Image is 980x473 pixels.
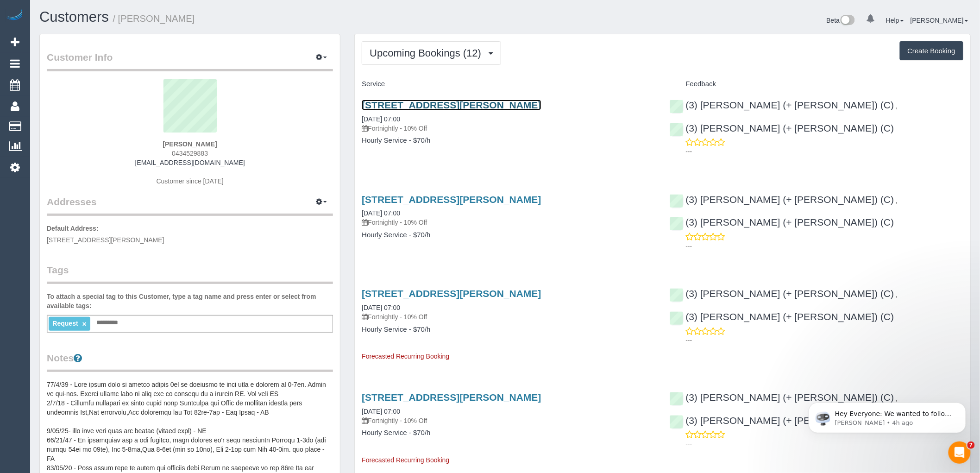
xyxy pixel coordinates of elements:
[362,304,400,311] a: [DATE] 07:00
[135,159,245,166] a: [EMAIL_ADDRESS][DOMAIN_NAME]
[900,41,963,61] button: Create Booking
[47,292,333,310] label: To attach a special tag to this Customer, type a tag name and press enter or select from availabl...
[795,383,980,448] iframe: Intercom notifications message
[113,13,195,24] small: / [PERSON_NAME]
[670,194,894,205] a: (3) [PERSON_NAME] (+ [PERSON_NAME]) (C)
[362,416,655,425] p: Fortnightly - 10% Off
[362,137,655,145] h4: Hourly Service - $70/h
[370,47,486,59] span: Upcoming Bookings (12)
[47,263,333,284] legend: Tags
[686,335,963,345] p: ---
[362,353,449,360] span: Forecasted Recurring Booking
[670,288,894,299] a: (3) [PERSON_NAME] (+ [PERSON_NAME]) (C)
[840,15,855,27] img: New interface
[362,408,400,415] a: [DATE] 07:00
[47,351,333,372] legend: Notes
[82,320,87,328] a: ×
[39,9,109,25] a: Customers
[362,231,655,239] h4: Hourly Service - $70/h
[362,115,400,123] a: [DATE] 07:00
[52,320,78,327] span: Request
[686,241,963,251] p: ---
[362,456,449,464] span: Forecasted Recurring Booking
[163,140,217,148] strong: [PERSON_NAME]
[362,218,655,227] p: Fortnightly - 10% Off
[40,36,160,44] p: Message from Ellie, sent 4h ago
[362,326,655,334] h4: Hourly Service - $70/h
[6,9,24,22] img: Automaid Logo
[896,102,898,110] span: ,
[670,217,894,227] a: (3) [PERSON_NAME] (+ [PERSON_NAME]) (C)
[949,441,971,464] iframe: Intercom live chat
[670,123,894,133] a: (3) [PERSON_NAME] (+ [PERSON_NAME]) (C)
[362,194,541,205] a: [STREET_ADDRESS][PERSON_NAME]
[670,80,963,88] h4: Feedback
[362,100,541,110] a: [STREET_ADDRESS][PERSON_NAME]
[362,429,655,437] h4: Hourly Service - $70/h
[362,209,400,217] a: [DATE] 07:00
[362,41,501,65] button: Upcoming Bookings (12)
[40,27,158,126] span: Hey Everyone: We wanted to follow up and let you know we have been closely monitoring the account...
[686,439,963,448] p: ---
[670,100,894,110] a: (3) [PERSON_NAME] (+ [PERSON_NAME]) (C)
[157,177,224,185] span: Customer since [DATE]
[172,150,208,157] span: 0434529883
[911,17,968,24] a: [PERSON_NAME]
[47,50,333,71] legend: Customer Info
[896,197,898,204] span: ,
[47,236,164,244] span: [STREET_ADDRESS][PERSON_NAME]
[362,288,541,299] a: [STREET_ADDRESS][PERSON_NAME]
[827,17,855,24] a: Beta
[967,441,975,449] span: 7
[362,392,541,403] a: [STREET_ADDRESS][PERSON_NAME]
[362,312,655,322] p: Fortnightly - 10% Off
[362,124,655,133] p: Fortnightly - 10% Off
[896,291,898,298] span: ,
[670,392,894,403] a: (3) [PERSON_NAME] (+ [PERSON_NAME]) (C)
[686,147,963,156] p: ---
[670,415,894,426] a: (3) [PERSON_NAME] (+ [PERSON_NAME]) (C)
[670,311,894,322] a: (3) [PERSON_NAME] (+ [PERSON_NAME]) (C)
[47,224,99,233] label: Default Address:
[362,80,655,88] h4: Service
[886,17,904,24] a: Help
